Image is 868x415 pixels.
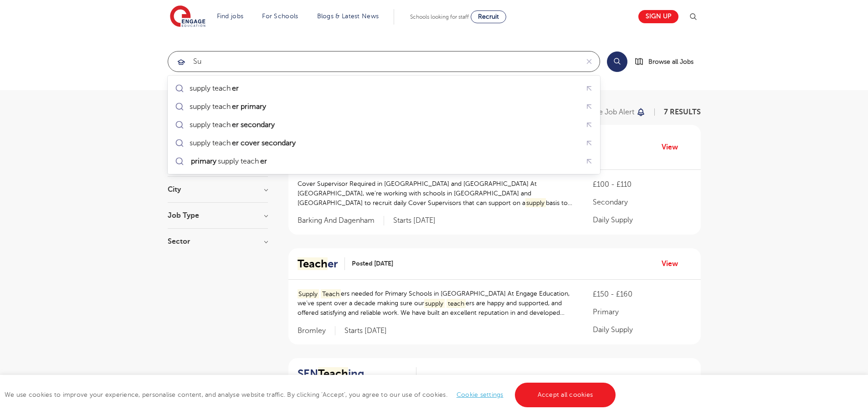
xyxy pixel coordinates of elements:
[593,179,691,190] p: £100 - £110
[579,51,600,72] button: Clear
[582,154,596,169] button: Fill query with "primary supply teacher"
[259,156,268,167] mark: er
[424,299,445,308] mark: supply
[168,51,579,72] input: Submit
[231,119,276,130] mark: er secondary
[298,326,335,336] span: Bromley
[5,391,618,398] span: We use cookies to improve your experience, personalise content, and analyse website traffic. By c...
[170,5,205,28] img: Engage Education
[607,51,627,72] button: Search
[168,238,268,245] h3: Sector
[190,120,276,129] div: supply teach
[593,324,691,335] p: Daily Supply
[298,289,319,299] mark: Supply
[471,10,506,23] a: Recruit
[298,179,575,208] p: Cover Supervisor Required in [GEOGRAPHIC_DATA] and [GEOGRAPHIC_DATA] At [GEOGRAPHIC_DATA], we’re ...
[168,186,268,193] h3: City
[593,197,691,208] p: Secondary
[298,367,417,394] a: SENTeaching Assistant
[582,118,596,132] button: Fill query with "supply teacher secondary"
[190,157,269,166] div: supply teach
[171,79,596,170] ul: Submit
[298,257,345,271] a: Teacher
[587,108,634,116] p: Save job alert
[593,215,691,225] p: Daily Supply
[525,198,546,208] mark: supply
[190,156,218,167] mark: primary
[352,259,393,268] span: Posted [DATE]
[582,100,596,114] button: Fill query with "supply teacher primary"
[447,299,466,308] mark: teach
[168,51,600,72] div: Submit
[231,138,297,149] mark: er cover secondary
[231,83,240,94] mark: er
[393,216,436,225] p: Starts [DATE]
[410,14,469,20] span: Schools looking for staff
[478,13,499,20] span: Recruit
[298,289,575,318] p: ers needed for Primary Schools in [GEOGRAPHIC_DATA] At Engage Education, we’ve spent over a decad...
[298,367,410,394] h2: SEN ing Assistant
[190,102,267,111] div: supply teach
[317,13,379,20] a: Blogs & Latest News
[582,82,596,96] button: Fill query with "supply teacher"
[515,383,616,407] a: Accept all cookies
[262,13,298,20] a: For Schools
[231,101,267,112] mark: er primary
[298,257,338,271] h2: er
[593,307,691,318] p: Primary
[190,138,297,148] div: supply teach
[457,391,503,398] a: Cookie settings
[662,141,685,153] a: View
[298,257,328,270] mark: Teach
[648,56,693,67] span: Browse all Jobs
[635,56,701,67] a: Browse all Jobs
[582,136,596,150] button: Fill query with "supply teacher cover secondary"
[638,10,678,23] a: Sign up
[318,367,348,380] mark: Teach
[587,108,646,116] button: Save job alert
[593,289,691,300] p: £150 - £160
[190,84,240,93] div: supply teach
[321,289,341,299] mark: Teach
[664,108,701,116] span: 7 RESULTS
[344,326,387,336] p: Starts [DATE]
[168,212,268,219] h3: Job Type
[662,258,685,270] a: View
[298,216,384,225] span: Barking And Dagenham
[217,13,244,20] a: Find jobs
